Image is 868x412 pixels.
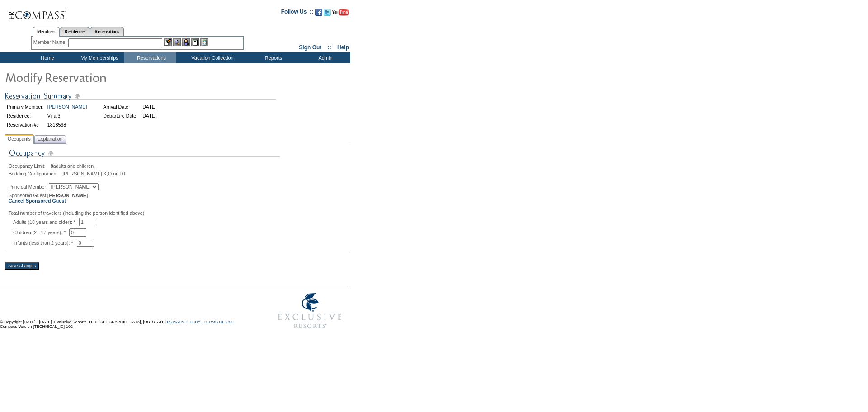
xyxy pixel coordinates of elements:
[124,52,176,63] td: Reservations
[332,9,349,16] img: Subscribe to our YouTube Channel
[13,219,79,225] span: Adults (18 years and older): *
[51,163,53,169] span: 8
[60,27,90,36] a: Residences
[5,68,185,86] img: Modify Reservation
[9,147,280,163] img: Occupancy
[9,171,61,176] span: Bedding Configuration:
[36,134,65,144] span: Explanation
[47,193,88,198] span: [PERSON_NAME]
[176,52,246,63] td: Vacation Collection
[9,184,47,189] span: Principal Member:
[140,103,158,111] td: [DATE]
[5,103,45,111] td: Primary Member:
[182,38,190,46] img: Impersonate
[62,171,126,176] span: [PERSON_NAME],K,Q or T/T
[281,8,313,19] td: Follow Us ::
[9,163,49,169] span: Occupancy Limit:
[46,112,89,120] td: Villa 3
[47,104,87,109] a: [PERSON_NAME]
[9,198,66,204] a: Cancel Sponsored Guest
[102,103,139,111] td: Arrival Date:
[298,52,350,63] td: Admin
[33,38,68,46] div: Member Name:
[315,11,322,17] a: Become our fan on Facebook
[9,193,346,204] div: Sponsored Guest:
[324,11,331,17] a: Follow us on Twitter
[33,27,60,37] a: Members
[13,230,69,235] span: Children (2 - 17 years): *
[191,38,199,46] img: Reservations
[5,90,276,102] img: Reservation Summary
[5,262,39,270] input: Save Changes
[8,2,66,21] img: Compass Home
[5,112,45,120] td: Residence:
[72,52,124,63] td: My Memberships
[13,240,77,246] span: Infants (less than 2 years): *
[164,38,172,46] img: b_edit.gif
[204,320,235,324] a: TERMS OF USE
[46,121,89,129] td: 1818568
[332,11,349,17] a: Subscribe to our YouTube Channel
[102,112,139,120] td: Departure Date:
[324,9,331,16] img: Follow us on Twitter
[20,52,72,63] td: Home
[246,52,298,63] td: Reports
[167,320,200,324] a: PRIVACY POLICY
[200,38,208,46] img: b_calculator.gif
[9,210,346,216] div: Total number of travelers (including the person identified above)
[299,44,321,51] a: Sign Out
[173,38,181,46] img: View
[6,134,33,144] span: Occupants
[9,163,346,169] div: adults and children.
[337,44,349,51] a: Help
[315,9,322,16] img: Become our fan on Facebook
[328,44,331,51] span: ::
[140,112,158,120] td: [DATE]
[90,27,124,36] a: Reservations
[269,288,350,333] img: Exclusive Resorts
[5,121,45,129] td: Reservation #:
